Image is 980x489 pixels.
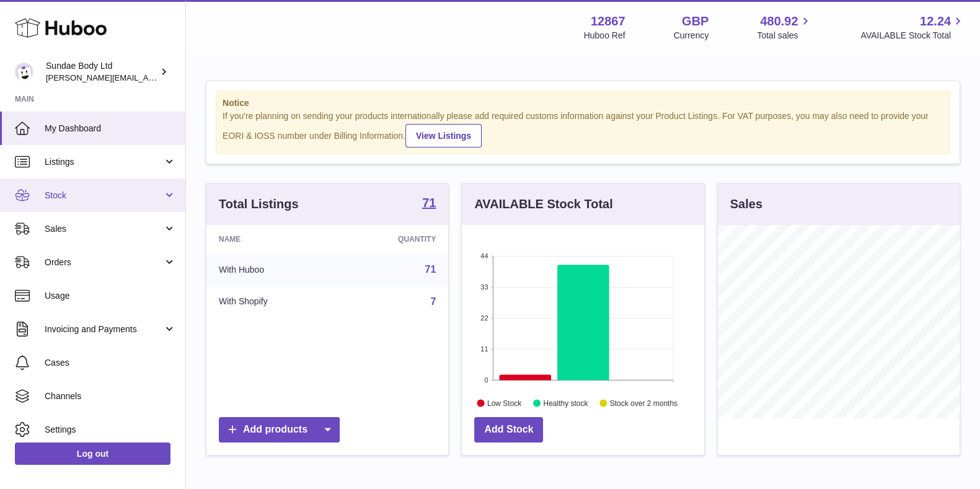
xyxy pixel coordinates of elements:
[219,417,340,443] a: Add products
[485,376,488,384] text: 0
[206,225,337,253] th: Name
[760,13,798,30] span: 480.92
[45,190,163,201] span: Stock
[219,196,299,213] h3: Total Listings
[481,283,488,291] text: 33
[481,314,488,322] text: 22
[474,196,612,213] h3: AVAILABLE Stock Total
[481,345,488,353] text: 11
[45,123,176,134] span: My Dashboard
[674,30,709,42] div: Currency
[544,399,589,407] text: Healthy stock
[481,252,488,260] text: 44
[45,424,176,436] span: Settings
[223,97,943,109] strong: Notice
[584,30,625,42] div: Huboo Ref
[860,30,965,42] span: AVAILABLE Stock Total
[920,13,951,30] span: 12.24
[15,63,33,81] img: dianne@sundaebody.com
[45,357,176,369] span: Cases
[682,13,709,30] strong: GBP
[206,253,337,286] td: With Huboo
[474,417,543,443] a: Add Stock
[45,257,163,268] span: Orders
[46,73,249,82] span: [PERSON_NAME][EMAIL_ADDRESS][DOMAIN_NAME]
[337,225,448,253] th: Quantity
[405,124,482,148] a: View Listings
[422,196,436,211] a: 71
[46,60,157,84] div: Sundae Body Ltd
[223,110,943,148] div: If you're planning on sending your products internationally please add required customs informati...
[45,390,176,402] span: Channels
[45,156,163,168] span: Listings
[730,196,762,213] h3: Sales
[860,13,965,42] a: 12.24 AVAILABLE Stock Total
[425,264,436,275] a: 71
[487,399,522,407] text: Low Stock
[15,443,170,465] a: Log out
[45,324,163,335] span: Invoicing and Payments
[757,13,812,42] a: 480.92 Total sales
[757,30,812,42] span: Total sales
[591,13,625,30] strong: 12867
[430,296,436,307] a: 7
[206,286,337,318] td: With Shopify
[422,196,436,209] strong: 71
[610,399,678,407] text: Stock over 2 months
[45,290,176,302] span: Usage
[45,223,163,235] span: Sales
